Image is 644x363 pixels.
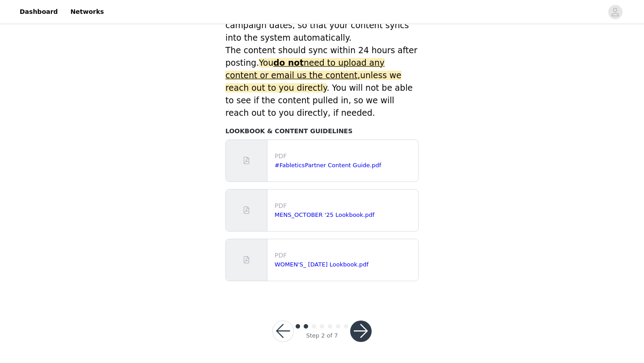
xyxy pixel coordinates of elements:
[225,46,417,118] span: The content should sync within 24 hours after posting. . You will not be able to see if the conte...
[275,261,369,268] a: WOMEN'S_ [DATE] Lookbook.pdf
[225,58,385,80] span: need to upload any content or email us the content,
[225,127,419,136] h4: LOOKBOOK & CONTENT GUIDELINES
[14,2,63,22] a: Dashboard
[275,251,415,260] p: PDF
[275,152,415,161] p: PDF
[611,5,619,19] div: avatar
[273,58,304,68] strong: do not
[225,58,402,93] span: You unless we reach out to you directly
[275,211,374,218] a: MENS_OCTOBER '25 Lookbook.pdf
[306,331,338,340] div: Step 2 of 7
[65,2,109,22] a: Networks
[275,201,415,211] p: PDF
[275,162,381,169] a: #FableticsPartner Content Guide.pdf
